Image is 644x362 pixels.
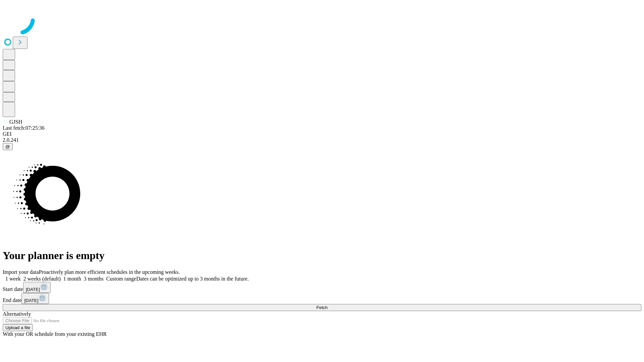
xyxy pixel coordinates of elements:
[26,287,40,292] span: [DATE]
[136,276,249,282] span: Dates can be optimized up to 3 months in the future.
[3,143,13,150] button: @
[3,293,641,304] div: End date
[9,119,22,125] span: GJSH
[3,125,45,131] span: Last fetch: 07:25:36
[5,276,21,282] span: 1 week
[3,282,641,293] div: Start date
[84,276,104,282] span: 3 months
[3,304,641,311] button: Fetch
[23,276,61,282] span: 2 weeks (default)
[3,331,107,337] span: With your OR schedule from your existing EHR
[23,282,51,293] button: [DATE]
[316,305,327,310] span: Fetch
[63,276,81,282] span: 1 month
[3,249,641,262] h1: Your planner is empty
[3,269,39,275] span: Import your data
[21,293,49,304] button: [DATE]
[106,276,136,282] span: Custom range
[39,269,180,275] span: Proactively plan more efficient schedules in the upcoming weeks.
[3,137,641,143] div: 2.0.241
[3,131,641,137] div: GEI
[24,298,38,303] span: [DATE]
[3,311,31,317] span: Alternatively
[5,144,10,149] span: @
[3,324,33,331] button: Upload a file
